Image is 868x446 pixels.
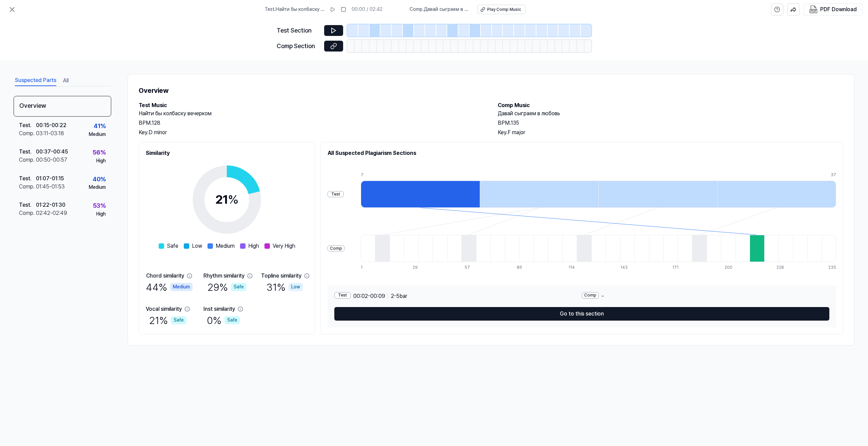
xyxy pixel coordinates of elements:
[15,75,56,86] button: Suspected Parts
[487,7,521,13] div: Play Comp Music
[139,101,484,109] h2: Test Music
[146,272,184,280] div: Chord similarity
[774,6,780,13] svg: help
[19,183,36,191] div: Comp .
[203,272,244,280] div: Rhythm similarity
[93,201,106,211] div: 53 %
[139,128,484,137] div: Key. D minor
[477,5,526,14] button: Play Comp Music
[277,26,320,36] div: Test Section
[89,184,106,191] div: Medium
[96,158,106,164] div: High
[498,119,843,127] div: BPM. 135
[36,175,64,183] div: 01:07 - 01:15
[224,316,240,324] div: Safe
[261,272,301,280] div: Topline similarity
[36,156,67,164] div: 00:50 - 00:57
[19,201,36,209] div: Test .
[203,305,235,313] div: Inst similarity
[289,283,303,291] div: Low
[620,265,635,270] div: 143
[146,305,182,313] div: Vocal similarity
[89,131,106,138] div: Medium
[167,242,178,250] span: Safe
[352,6,382,13] div: 00:00 / 02:42
[361,265,375,270] div: 1
[828,265,836,270] div: 235
[19,121,36,129] div: Test .
[820,5,857,14] div: PDF Download
[776,265,791,270] div: 228
[93,148,106,158] div: 56 %
[328,245,344,252] div: Comp
[36,129,64,138] div: 03:11 - 03:18
[790,6,796,13] img: share
[208,280,246,294] div: 29 %
[207,313,240,327] div: 0 %
[19,209,36,217] div: Comp .
[19,148,36,156] div: Test .
[725,265,739,270] div: 200
[353,292,385,300] span: 00:02 - 00:09
[334,292,351,299] div: Test
[413,265,427,270] div: 29
[139,85,843,96] h1: Overview
[391,292,407,300] span: 2 - 5 bar
[146,149,308,157] h2: Similarity
[170,283,193,291] div: Medium
[267,280,303,294] div: 31 %
[63,75,68,86] button: All
[231,283,246,291] div: Safe
[19,175,36,183] div: Test .
[228,192,239,207] span: %
[146,280,193,294] div: 44 %
[277,41,320,51] div: Comp Section
[410,6,469,13] span: Comp . Давай сыграем в любовь
[582,292,599,299] div: Comp
[465,265,479,270] div: 57
[265,6,324,13] span: Test . Найти бы колбаску вечерком
[517,265,531,270] div: 86
[36,183,65,191] div: 01:45 - 01:53
[171,316,186,324] div: Safe
[93,175,106,184] div: 40 %
[94,121,106,131] div: 41 %
[498,128,843,137] div: Key. F major
[582,292,829,300] div: -
[328,149,836,157] h2: All Suspected Plagiarism Sections
[96,211,106,218] div: High
[328,191,344,198] div: Test
[771,3,783,16] button: help
[215,190,239,209] div: 21
[19,156,36,164] div: Comp .
[569,265,583,270] div: 114
[36,201,65,209] div: 01:22 - 01:30
[831,172,836,178] div: 37
[14,96,111,117] div: Overview
[139,109,484,118] h2: Найти бы колбаску вечерком
[361,172,480,178] div: 7
[498,109,843,118] h2: Давай сыграем в любовь
[36,209,67,217] div: 02:42 - 02:49
[216,242,235,250] span: Medium
[139,119,484,127] div: BPM. 128
[672,265,687,270] div: 171
[273,242,295,250] span: Very High
[36,121,66,129] div: 00:15 - 00:22
[248,242,259,250] span: High
[19,129,36,138] div: Comp .
[809,5,817,14] img: PDF Download
[36,148,68,156] div: 00:37 - 00:45
[498,101,843,109] h2: Comp Music
[149,313,186,327] div: 21 %
[808,4,858,15] button: PDF Download
[192,242,202,250] span: Low
[334,307,829,321] button: Go to this section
